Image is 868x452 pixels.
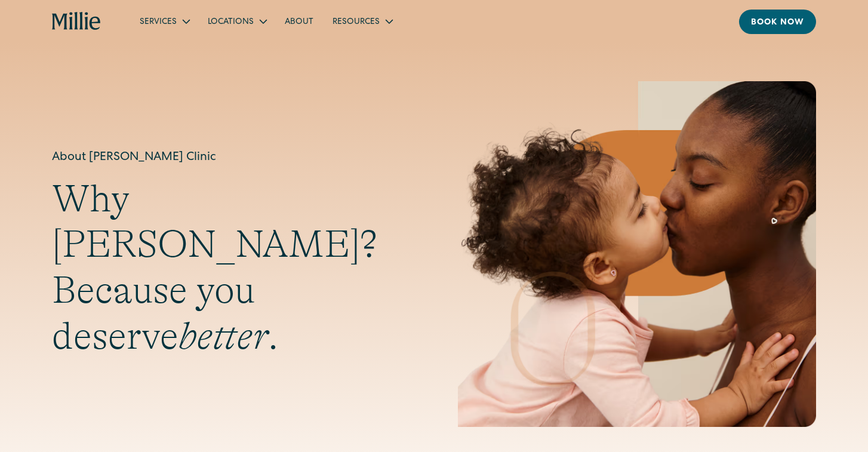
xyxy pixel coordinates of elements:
div: Locations [208,16,254,29]
a: About [275,11,323,31]
h1: About [PERSON_NAME] Clinic [52,149,410,167]
a: home [52,12,101,31]
div: Services [140,16,177,29]
h2: Why [PERSON_NAME]? Because you deserve . [52,176,410,359]
div: Resources [333,16,380,29]
em: better [178,315,268,358]
div: Locations [198,11,275,31]
a: Book now [739,10,816,34]
img: Mother and baby sharing a kiss, highlighting the emotional bond and nurturing care at the heart o... [458,81,816,427]
div: Resources [323,11,401,31]
div: Book now [751,17,804,29]
div: Services [130,11,198,31]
